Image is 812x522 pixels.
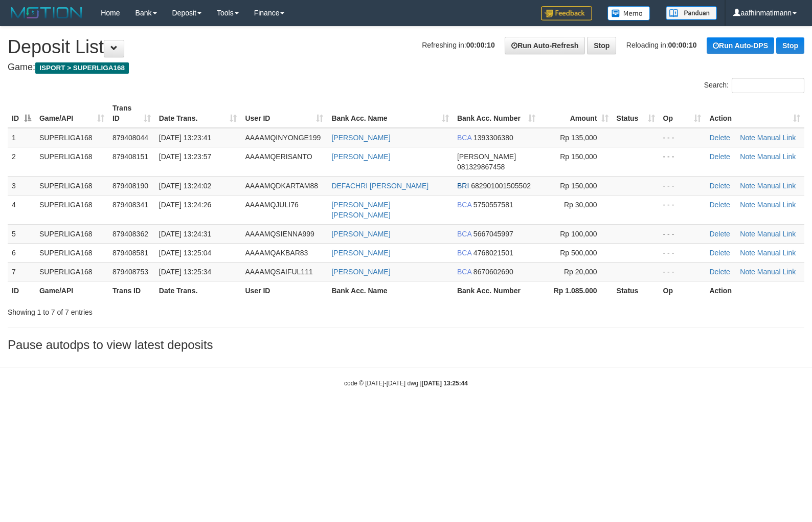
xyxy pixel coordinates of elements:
span: AAAAMQDKARTAM88 [245,182,318,190]
td: - - - [659,195,706,224]
a: Delete [709,268,730,276]
td: - - - [659,262,706,281]
span: 879408190 [112,182,148,190]
span: [PERSON_NAME] [457,153,516,161]
strong: 00:00:10 [668,41,697,49]
span: Copy 8670602690 to clipboard [473,268,513,276]
a: Manual Link [757,153,796,161]
a: Stop [587,37,616,54]
td: 1 [8,128,35,147]
span: Copy 5667045997 to clipboard [473,230,513,238]
img: panduan.png [666,6,717,20]
div: Showing 1 to 7 of 7 entries [8,303,331,317]
a: Run Auto-Refresh [505,37,585,54]
a: [PERSON_NAME] [PERSON_NAME] [331,201,390,219]
th: Game/API: activate to sort column ascending [35,99,108,128]
a: Note [740,249,755,257]
strong: 00:00:10 [466,41,495,49]
span: 879408581 [112,249,148,257]
td: SUPERLIGA168 [35,147,108,176]
td: SUPERLIGA168 [35,195,108,224]
span: BCA [457,268,471,276]
td: - - - [659,128,706,147]
a: Note [740,268,755,276]
th: Op [659,281,706,300]
a: Stop [776,37,804,54]
span: 879408341 [112,201,148,209]
td: 3 [8,176,35,195]
td: 2 [8,147,35,176]
a: Note [740,182,755,190]
th: Bank Acc. Name: activate to sort column ascending [327,99,453,128]
a: Run Auto-DPS [707,37,774,54]
span: BCA [457,230,471,238]
strong: [DATE] 13:25:44 [422,380,468,387]
h4: Game: [8,62,804,73]
span: 879408362 [112,230,148,238]
span: Rp 100,000 [560,230,597,238]
a: Note [740,230,755,238]
th: Trans ID [108,281,155,300]
a: [PERSON_NAME] [331,268,390,276]
th: Action: activate to sort column ascending [705,99,804,128]
span: BRI [457,182,469,190]
a: Note [740,153,755,161]
span: 879408151 [112,153,148,161]
span: 879408753 [112,268,148,276]
td: - - - [659,243,706,262]
a: [PERSON_NAME] [331,153,390,161]
span: [DATE] 13:23:57 [159,153,211,161]
a: Note [740,134,755,142]
small: code © [DATE]-[DATE] dwg | [344,380,468,387]
span: AAAAMQSAIFUL111 [245,268,312,276]
th: Bank Acc. Number [453,281,539,300]
span: [DATE] 13:25:34 [159,268,211,276]
th: Trans ID: activate to sort column ascending [108,99,155,128]
span: AAAAMQSIENNA999 [245,230,314,238]
span: Rp 20,000 [564,268,597,276]
span: Rp 150,000 [560,153,597,161]
a: Delete [709,230,730,238]
td: 4 [8,195,35,224]
a: Manual Link [757,134,796,142]
th: User ID [241,281,327,300]
span: AAAAMQJULI76 [245,201,298,209]
span: Copy 682901001505502 to clipboard [471,182,531,190]
td: SUPERLIGA168 [35,128,108,147]
span: Copy 081329867458 to clipboard [457,163,505,171]
a: Manual Link [757,230,796,238]
a: [PERSON_NAME] [331,230,390,238]
th: Status: activate to sort column ascending [613,99,659,128]
span: Rp 30,000 [564,201,597,209]
img: MOTION_logo.png [8,5,85,20]
td: SUPERLIGA168 [35,176,108,195]
label: Search: [704,78,804,93]
td: 6 [8,243,35,262]
span: Refreshing in: [422,41,494,49]
span: 879408044 [112,134,148,142]
span: [DATE] 13:24:02 [159,182,211,190]
span: [DATE] 13:25:04 [159,249,211,257]
span: [DATE] 13:23:41 [159,134,211,142]
span: BCA [457,201,471,209]
th: Status [613,281,659,300]
th: Bank Acc. Number: activate to sort column ascending [453,99,539,128]
th: Rp 1.085.000 [539,281,613,300]
span: [DATE] 13:24:26 [159,201,211,209]
td: - - - [659,147,706,176]
a: Delete [709,201,730,209]
a: Manual Link [757,268,796,276]
img: Button%20Memo.svg [607,6,650,20]
a: Manual Link [757,182,796,190]
span: Copy 4768021501 to clipboard [473,249,513,257]
h3: Pause autodps to view latest deposits [8,338,804,352]
a: Delete [709,182,730,190]
th: ID: activate to sort column descending [8,99,35,128]
a: Manual Link [757,201,796,209]
a: Delete [709,249,730,257]
th: Date Trans. [155,281,241,300]
td: - - - [659,224,706,243]
td: - - - [659,176,706,195]
span: BCA [457,249,471,257]
th: User ID: activate to sort column ascending [241,99,327,128]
